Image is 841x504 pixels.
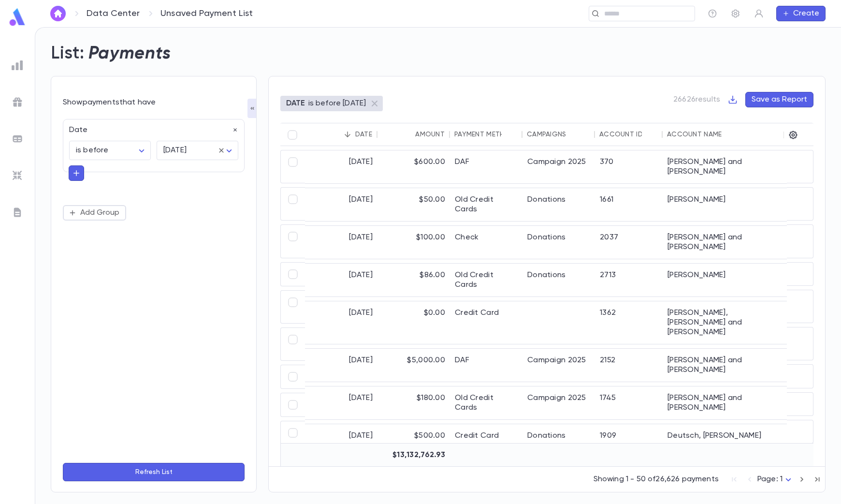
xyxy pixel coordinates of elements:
[51,43,85,64] h2: List:
[286,99,305,108] p: DATE
[595,386,663,419] div: 1745
[450,349,522,382] div: DAF
[450,424,522,447] div: Credit Card
[415,131,445,138] div: Amount
[522,226,595,259] div: Donations
[63,119,238,135] div: Date
[377,349,450,382] div: $5,000.00
[305,386,377,419] div: [DATE]
[673,95,720,104] p: 26626 results
[599,131,643,138] div: Account ID
[377,386,450,419] div: $180.00
[340,127,355,142] button: Sort
[377,188,450,221] div: $50.00
[450,301,522,344] div: Credit Card
[522,150,595,183] div: Campaign 2025
[377,444,450,467] div: $13,132,762.93
[163,147,187,154] span: [DATE]
[595,264,663,296] div: 2713
[305,424,377,447] div: [DATE]
[308,99,366,108] p: is before [DATE]
[663,188,787,221] div: [PERSON_NAME]
[355,131,372,138] div: Date
[595,188,663,221] div: 1661
[450,150,522,183] div: DAF
[63,98,245,107] div: Show payments that have
[522,424,595,447] div: Donations
[454,131,515,138] div: Payment Method
[642,127,657,142] button: Sort
[663,264,787,296] div: [PERSON_NAME]
[12,96,23,108] img: campaigns_grey.99e729a5f7ee94e3726e6486bddda8f1.svg
[667,131,722,138] div: Account Name
[305,150,377,183] div: [DATE]
[305,349,377,382] div: [DATE]
[745,92,813,107] button: Save as Report
[663,349,787,382] div: [PERSON_NAME] and [PERSON_NAME]
[12,207,23,218] img: letters_grey.7941b92b52307dd3b8a917253454ce1c.svg
[527,131,566,138] div: Campaigns
[305,264,377,296] div: [DATE]
[87,8,140,19] a: Data Center
[8,8,27,27] img: logo
[722,127,737,142] button: Sort
[305,301,377,344] div: [DATE]
[663,386,787,419] div: [PERSON_NAME] and [PERSON_NAME]
[12,133,23,145] img: batches_grey.339ca447c9d9533ef1741baa751efc33.svg
[450,226,522,259] div: Check
[450,386,522,419] div: Old Credit Cards
[522,264,595,296] div: Donations
[757,472,794,487] div: Page: 1
[377,264,450,296] div: $86.00
[12,170,23,181] img: imports_grey.530a8a0e642e233f2baf0ef88e8c9fcb.svg
[12,59,23,71] img: reports_grey.c525e4749d1bce6a11f5fe2a8de1b229.svg
[63,463,245,481] button: Refresh List
[305,226,377,259] div: [DATE]
[663,150,787,183] div: [PERSON_NAME] and [PERSON_NAME]
[157,141,238,160] div: [DATE]
[377,301,450,344] div: $0.00
[663,226,787,259] div: [PERSON_NAME] and [PERSON_NAME]
[595,301,663,344] div: 1362
[522,349,595,382] div: Campaign 2025
[757,475,783,483] span: Page: 1
[595,226,663,259] div: 2037
[522,386,595,419] div: Campaign 2025
[594,474,719,484] p: Showing 1 - 50 of 26,626 payments
[280,96,383,111] div: DATEis before [DATE]
[522,188,595,221] div: Donations
[566,127,582,142] button: Sort
[776,6,826,21] button: Create
[502,127,517,142] button: Sort
[69,141,151,160] div: is before
[305,188,377,221] div: [DATE]
[76,147,108,154] span: is before
[595,349,663,382] div: 2152
[400,127,415,142] button: Sort
[52,10,64,17] img: home_white.a664292cf8c1dea59945f0da9f25487c.svg
[160,8,253,19] p: Unsaved Payment List
[663,424,787,447] div: Deutsch, [PERSON_NAME]
[663,301,787,344] div: [PERSON_NAME], [PERSON_NAME] and [PERSON_NAME]
[377,150,450,183] div: $600.00
[377,424,450,447] div: $500.00
[450,188,522,221] div: Old Credit Cards
[377,226,450,259] div: $100.00
[595,424,663,447] div: 1909
[63,205,126,221] button: Add Group
[595,150,663,183] div: 370
[450,264,522,296] div: Old Credit Cards
[88,43,171,64] h2: Payments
